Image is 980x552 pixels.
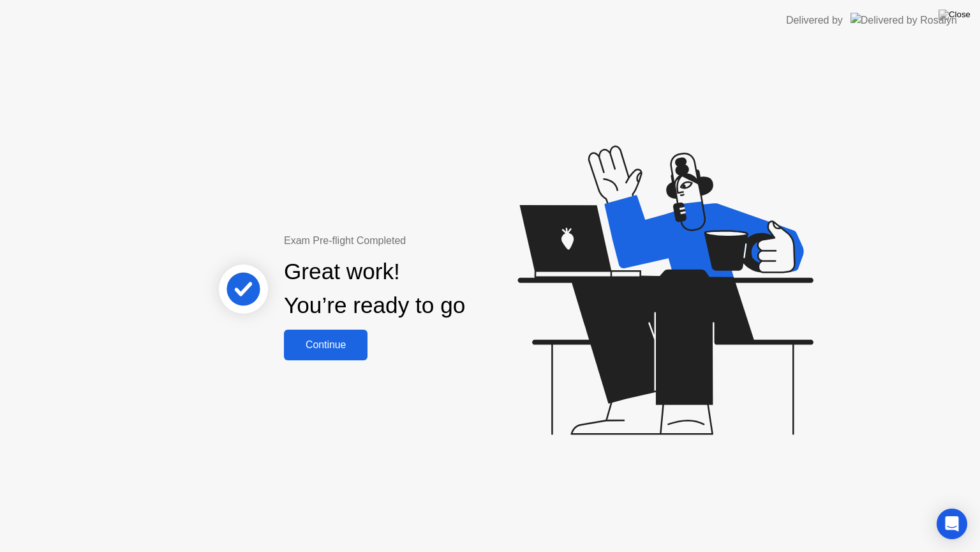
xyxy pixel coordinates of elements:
[284,255,465,323] div: Great work! You’re ready to go
[284,330,367,360] button: Continue
[786,13,843,28] div: Delivered by
[939,10,970,20] img: Close
[284,233,547,249] div: Exam Pre-flight Completed
[937,509,967,539] div: Open Intercom Messenger
[850,13,957,27] img: Delivered by Rosalyn
[288,339,364,351] div: Continue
